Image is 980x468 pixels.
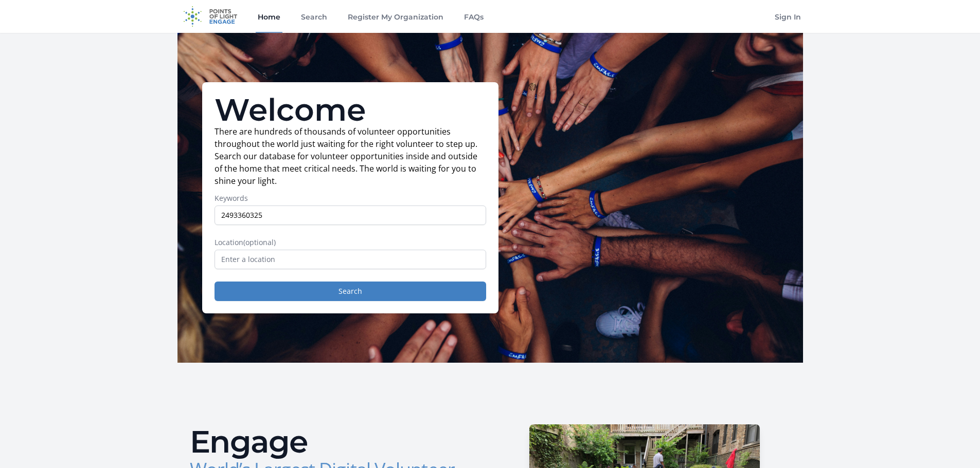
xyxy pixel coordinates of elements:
label: Location [215,237,486,248]
h2: Engage [190,426,482,457]
input: Enter a location [215,250,486,269]
span: (optional) [243,237,276,247]
h1: Welcome [215,95,486,125]
p: There are hundreds of thousands of volunteer opportunities throughout the world just waiting for ... [215,125,486,187]
label: Keywords [215,193,486,203]
button: Search [215,282,486,301]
